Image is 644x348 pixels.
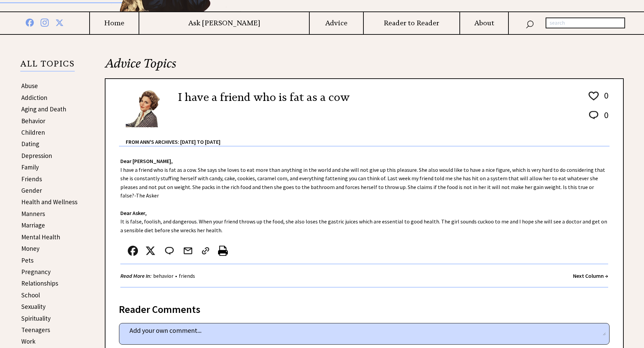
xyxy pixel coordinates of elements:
a: friends [177,272,197,279]
a: Next Column → [573,272,608,279]
a: Ask [PERSON_NAME] [139,19,309,27]
img: mail.png [183,246,193,256]
a: Depression [21,152,52,160]
a: Home [90,19,139,27]
td: 0 [601,109,609,127]
a: Pregnancy [21,268,51,276]
a: Mental Health [21,233,60,241]
a: Marriage [21,221,45,229]
img: printer%20icon.png [218,246,228,256]
a: Teenagers [21,326,50,334]
strong: Dear Asker, [120,210,147,216]
a: Work [21,337,35,345]
a: About [460,19,508,27]
img: Ann6%20v2%20small.png [126,89,168,127]
td: 0 [601,90,609,109]
img: facebook.png [128,246,138,256]
a: Family [21,163,39,171]
a: Aging and Death [21,105,66,113]
a: Abuse [21,82,38,90]
a: Manners [21,210,45,218]
img: instagram%20blue.png [41,17,49,27]
img: x%20blue.png [55,18,64,27]
a: Behavior [21,117,45,125]
strong: Read More In: [120,272,151,279]
img: search_nav.png [526,19,534,29]
a: Children [21,128,45,136]
a: School [21,291,40,299]
img: link_02.png [200,246,211,256]
img: heart_outline%201.png [588,90,600,102]
div: • [120,272,197,280]
a: Friends [21,175,42,183]
img: x_small.png [145,246,156,256]
img: message_round%202.png [588,110,600,121]
a: behavior [151,272,175,279]
a: Relationships [21,279,58,287]
a: Addiction [21,93,47,102]
a: Health and Wellness [21,198,77,206]
a: Reader to Reader [364,19,460,27]
a: Sexuality [21,302,46,311]
a: Money [21,244,40,252]
h2: I have a friend who is fat as a cow [178,89,350,105]
img: message_round%202.png [164,246,175,256]
div: I have a friend who is fat as a cow. She says she loves to eat more than anything in the world an... [105,146,623,294]
a: Gender [21,186,42,194]
div: Reader Comments [119,302,610,313]
a: Dating [21,140,39,148]
a: Spirituality [21,314,51,322]
h2: Advice Topics [105,55,624,78]
div: From Ann's Archives: [DATE] to [DATE] [126,128,610,146]
a: Advice [310,19,363,27]
p: ALL TOPICS [20,60,75,72]
input: search [546,18,625,28]
img: facebook%20blue.png [26,17,34,27]
a: Pets [21,256,33,264]
strong: Dear [PERSON_NAME], [120,158,173,164]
